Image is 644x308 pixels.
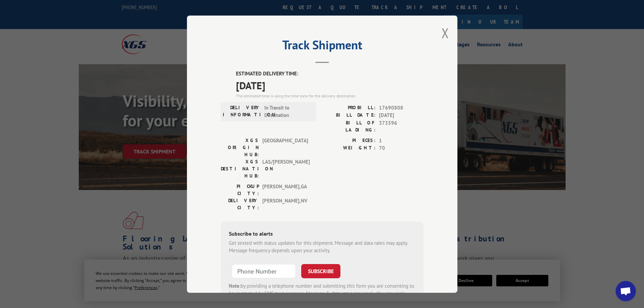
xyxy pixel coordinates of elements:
[262,137,308,158] span: [GEOGRAPHIC_DATA]
[322,144,376,152] label: WEIGHT:
[262,183,308,197] span: [PERSON_NAME] , GA
[322,112,376,119] label: BILL DATE:
[379,104,424,112] span: 17690808
[221,40,424,53] h2: Track Shipment
[221,158,259,179] label: XGS DESTINATION HUB:
[379,144,424,152] span: 70
[616,281,636,301] div: Open chat
[229,282,415,305] div: by providing a telephone number and submitting this form you are consenting to be contacted by SM...
[322,104,376,112] label: PROBILL:
[442,24,449,42] button: Close modal
[322,137,376,144] label: PIECES:
[236,70,424,78] label: ESTIMATED DELIVERY TIME:
[262,158,308,179] span: LAS/[PERSON_NAME]
[379,112,424,119] span: [DATE]
[236,93,424,99] div: The estimated time is using the time zone for the delivery destination.
[221,197,259,211] label: DELIVERY CITY:
[229,229,415,239] div: Subscribe to alerts
[221,137,259,158] label: XGS ORIGIN HUB:
[221,183,259,197] label: PICKUP CITY:
[379,119,424,133] span: 373596
[229,239,415,254] div: Get texted with status updates for this shipment. Message and data rates may apply. Message frequ...
[322,119,376,133] label: BILL OF LADING:
[264,104,310,119] span: In Transit to Destination
[236,77,424,93] span: [DATE]
[301,264,340,278] button: SUBSCRIBE
[229,282,241,289] strong: Note:
[223,104,261,119] label: DELIVERY INFORMATION:
[232,264,296,278] input: Phone Number
[379,137,424,144] span: 1
[262,197,308,211] span: [PERSON_NAME] , NV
